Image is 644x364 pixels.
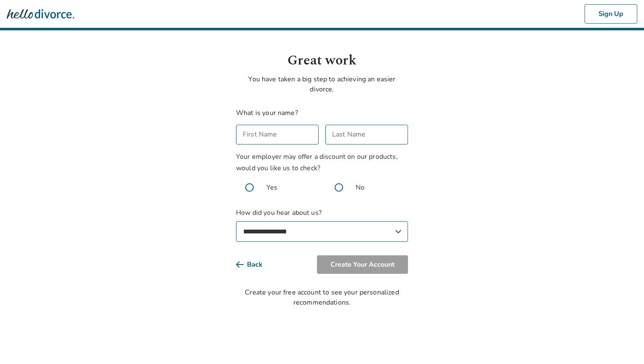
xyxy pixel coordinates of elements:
h1: Great work [236,51,408,71]
label: What is your name? [236,108,298,118]
img: Hello Divorce Logo [7,5,74,22]
select: How did you hear about us? [236,221,408,242]
span: No [356,182,365,193]
iframe: Chat Widget [602,324,644,364]
span: Yes [266,182,277,193]
label: How did you hear about us? [236,208,408,242]
button: Back [236,255,276,274]
span: Your employer may offer a discount on our products, would you like us to check? [236,152,398,173]
button: Sign Up [585,4,637,24]
p: You have taken a big step to achieving an easier divorce. [236,74,408,94]
div: Create your free account to see your personalized recommendations. [236,287,408,308]
button: Create Your Account [317,255,408,274]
